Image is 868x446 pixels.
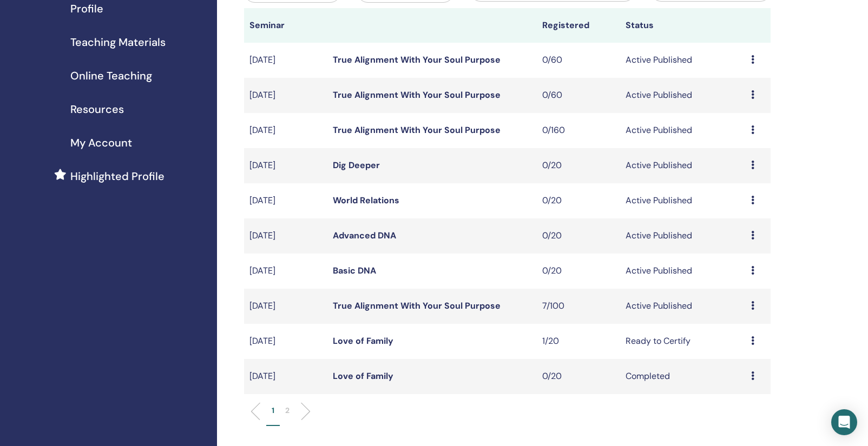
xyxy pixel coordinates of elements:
[537,183,620,218] td: 0/20
[620,289,746,324] td: Active Published
[333,195,399,206] a: World Relations
[537,359,620,394] td: 0/20
[537,78,620,113] td: 0/60
[537,289,620,324] td: 7/100
[537,148,620,183] td: 0/20
[333,335,393,347] a: Love of Family
[244,113,327,148] td: [DATE]
[620,43,746,78] td: Active Published
[333,124,501,136] a: True Alignment With Your Soul Purpose
[333,370,393,382] a: Love of Family
[70,1,103,17] span: Profile
[620,148,746,183] td: Active Published
[70,135,132,151] span: My Account
[831,409,857,435] div: Open Intercom Messenger
[70,68,152,84] span: Online Teaching
[537,254,620,289] td: 0/20
[244,359,327,394] td: [DATE]
[333,89,501,101] a: True Alignment With Your Soul Purpose
[70,34,166,50] span: Teaching Materials
[333,300,501,311] a: True Alignment With Your Soul Purpose
[620,359,746,394] td: Completed
[244,78,327,113] td: [DATE]
[620,254,746,289] td: Active Published
[537,324,620,359] td: 1/20
[620,8,746,43] th: Status
[244,289,327,324] td: [DATE]
[620,324,746,359] td: Ready to Certify
[620,113,746,148] td: Active Published
[272,405,274,416] p: 1
[244,324,327,359] td: [DATE]
[244,8,327,43] th: Seminar
[537,113,620,148] td: 0/160
[333,159,380,171] a: Dig Deeper
[620,218,746,254] td: Active Published
[244,148,327,183] td: [DATE]
[244,218,327,254] td: [DATE]
[70,168,165,184] span: Highlighted Profile
[333,265,376,276] a: Basic DNA
[285,405,290,416] p: 2
[537,8,620,43] th: Registered
[620,183,746,218] td: Active Published
[244,254,327,289] td: [DATE]
[333,54,501,65] a: True Alignment With Your Soul Purpose
[537,43,620,78] td: 0/60
[244,183,327,218] td: [DATE]
[537,218,620,254] td: 0/20
[244,43,327,78] td: [DATE]
[620,78,746,113] td: Active Published
[333,230,396,241] a: Advanced DNA
[70,101,124,117] span: Resources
